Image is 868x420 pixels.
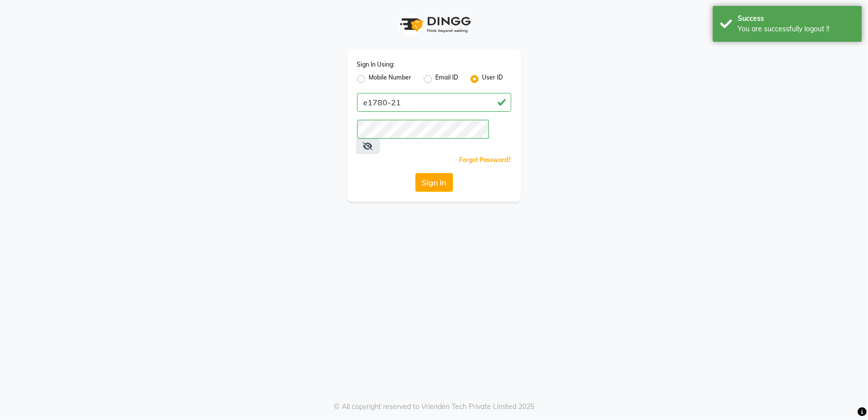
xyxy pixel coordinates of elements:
img: logo1.svg [394,10,474,39]
input: Username [357,120,489,139]
label: Email ID [436,73,459,85]
label: Sign In Using: [357,60,395,69]
a: Forgot Password? [460,156,511,164]
div: You are successfully logout !! [738,24,855,34]
input: Username [357,93,511,112]
div: Success [738,13,855,24]
label: Mobile Number [369,73,412,85]
label: User ID [482,73,503,85]
button: Sign In [415,173,453,192]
